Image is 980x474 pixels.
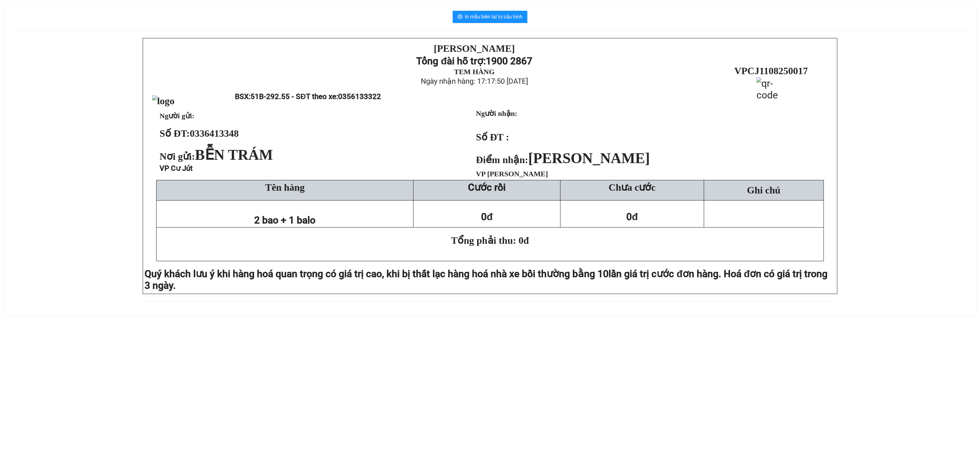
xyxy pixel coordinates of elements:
strong: [PERSON_NAME] [434,43,515,54]
span: VP [PERSON_NAME] [476,170,548,178]
span: Quý khách lưu ý khi hàng hoá quan trọng có giá trị cao, khi bị thất lạc hàng hoá nhà xe bồi thườn... [145,268,609,280]
span: Người gửi: [160,112,194,120]
span: 0336413348 [190,128,239,139]
span: 0đ [481,211,493,223]
span: 0356133322 [338,92,381,101]
strong: Số ĐT : [476,132,509,143]
strong: Người nhận: [476,109,517,117]
span: [PERSON_NAME] [528,150,650,166]
span: Tên hàng [265,182,305,193]
span: In mẫu biên lai tự cấu hình [465,13,522,21]
img: logo [152,95,175,107]
strong: TEM HÀNG [454,68,495,76]
span: 51B-292.55 - SĐT theo xe: [251,92,381,101]
strong: 1900 2867 [486,55,532,67]
img: qr-code [756,78,786,107]
span: 2 bao + 1 balo [254,214,315,226]
strong: Cước rồi [468,182,506,193]
span: printer [458,14,462,20]
strong: Điểm nhận: [476,154,650,165]
span: BSX: [235,92,381,101]
span: 0đ [626,211,638,223]
span: Chưa cước [609,182,655,193]
span: Nơi gửi: [160,151,275,162]
span: VPCJ1108250017 [734,65,808,76]
span: lần giá trị cước đơn hàng. Hoá đơn có giá trị trong 3 ngày. [145,268,827,291]
span: Ghi chú [747,185,780,196]
button: printerIn mẫu biên lai tự cấu hình [453,11,527,23]
span: VP Cư Jút [160,164,193,173]
strong: Số ĐT: [160,128,239,139]
strong: Tổng đài hỗ trợ: [416,55,486,67]
span: BỄN TRÁM [195,147,273,163]
span: Tổng phải thu: 0đ [451,235,529,246]
span: Ngày nhận hàng: 17:17:50 [DATE] [421,77,528,86]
